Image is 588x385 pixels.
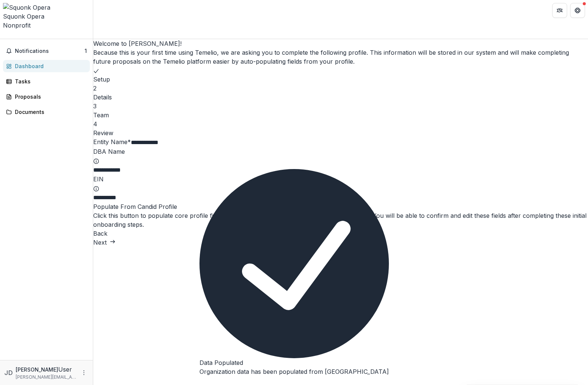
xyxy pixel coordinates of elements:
button: Back [93,229,107,238]
h3: Team [93,111,588,120]
h2: Welcome to [PERSON_NAME]! [93,39,588,48]
div: 2 [93,84,588,93]
span: Notifications [15,48,85,54]
div: Dashboard [15,62,84,70]
p: Because this is your first time using Temelio, we are asking you to complete the following profil... [93,48,588,66]
span: Nonprofit [3,22,31,29]
a: Tasks [3,75,90,87]
label: EIN [93,175,588,192]
a: Dashboard [3,60,90,72]
button: More [79,368,88,377]
h3: Setup [93,75,588,84]
div: Progress [93,66,588,137]
p: User [58,365,72,374]
p: [PERSON_NAME] [16,366,58,373]
div: Squonk Opera [3,12,90,21]
h3: Review [93,128,588,137]
a: Proposals [3,90,90,103]
label: DBA Name [93,148,588,165]
button: Partners [552,3,567,18]
div: Proposals [15,93,84,101]
div: Jackie Dempsey [4,368,13,377]
div: Tasks [15,77,84,85]
button: Notifications1 [3,45,90,57]
button: Next [93,238,116,247]
p: [PERSON_NAME][EMAIL_ADDRESS][DOMAIN_NAME] [16,374,76,381]
button: Get Help [570,3,585,18]
span: 1 [85,48,87,54]
p: Click this button to populate core profile fields in [GEOGRAPHIC_DATA] from your Candid profile. ... [93,211,588,229]
a: Documents [3,106,90,118]
button: Populate From Candid Profile [93,202,177,211]
div: Documents [15,108,84,116]
div: 3 [93,102,588,111]
h3: Details [93,93,588,102]
img: Squonk Opera [3,3,90,12]
label: Entity Name [93,138,131,146]
div: 4 [93,120,588,128]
